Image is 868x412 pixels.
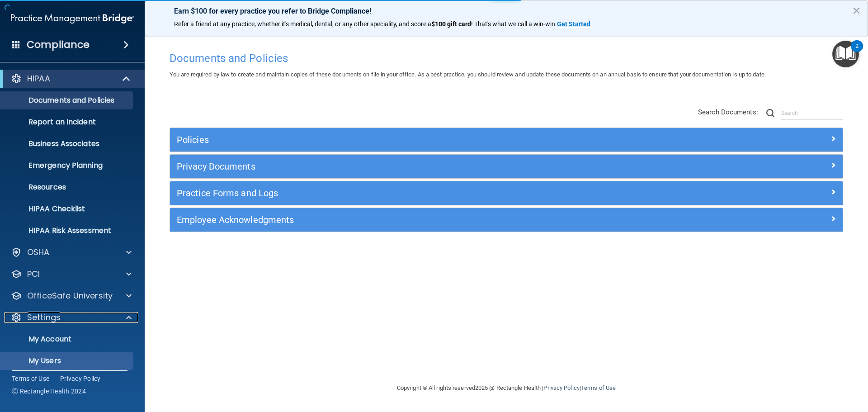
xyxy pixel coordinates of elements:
[855,46,859,58] div: 2
[431,20,471,28] strong: $100 gift card
[177,135,668,145] h5: Policies
[471,20,557,28] span: ! That's what we call a win-win.
[341,374,671,403] div: Copyright © All rights reserved 2025 @ Rectangle Health | |
[781,106,843,120] input: Search
[852,3,861,18] button: Close
[698,108,758,116] span: Search Documents:
[27,312,61,323] p: Settings
[27,247,50,258] p: OSHA
[177,161,668,171] h5: Privacy Documents
[766,109,774,117] img: ic-search.3b580494.png
[11,73,131,84] a: HIPAA
[11,269,132,279] a: PCI
[11,312,132,323] a: Settings
[6,183,129,192] p: Resources
[6,96,129,105] p: Documents and Policies
[27,73,50,84] p: HIPAA
[6,226,129,235] p: HIPAA Risk Assessment
[27,269,40,279] p: PCI
[6,118,129,127] p: Report an Incident
[557,20,592,28] a: Get Started
[60,374,101,383] a: Privacy Policy
[174,7,839,15] p: Earn $100 for every practice you refer to Bridge Compliance!
[27,38,90,51] h4: Compliance
[177,188,668,198] h5: Practice Forms and Logs
[6,139,129,148] p: Business Associates
[11,247,132,258] a: OSHA
[174,20,431,28] span: Refer a friend at any practice, whether it's medical, dental, or any other speciality, and score a
[11,9,134,28] img: PMB logo
[170,71,766,78] span: You are required by law to create and maintain copies of these documents on file in your office. ...
[12,387,86,396] span: Ⓒ Rectangle Health 2024
[557,20,590,28] strong: Get Started
[177,186,836,200] a: Practice Forms and Logs
[832,41,859,67] button: Open Resource Center, 2 new notifications
[177,213,836,227] a: Employee Acknowledgments
[6,335,129,344] p: My Account
[177,133,836,147] a: Policies
[170,52,843,64] h4: Documents and Policies
[12,374,49,383] a: Terms of Use
[581,384,616,391] a: Terms of Use
[543,384,579,391] a: Privacy Policy
[177,215,668,225] h5: Employee Acknowledgments
[6,204,129,213] p: HIPAA Checklist
[11,290,132,301] a: OfficeSafe University
[6,161,129,170] p: Emergency Planning
[6,356,129,365] p: My Users
[177,159,836,174] a: Privacy Documents
[27,290,113,301] p: OfficeSafe University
